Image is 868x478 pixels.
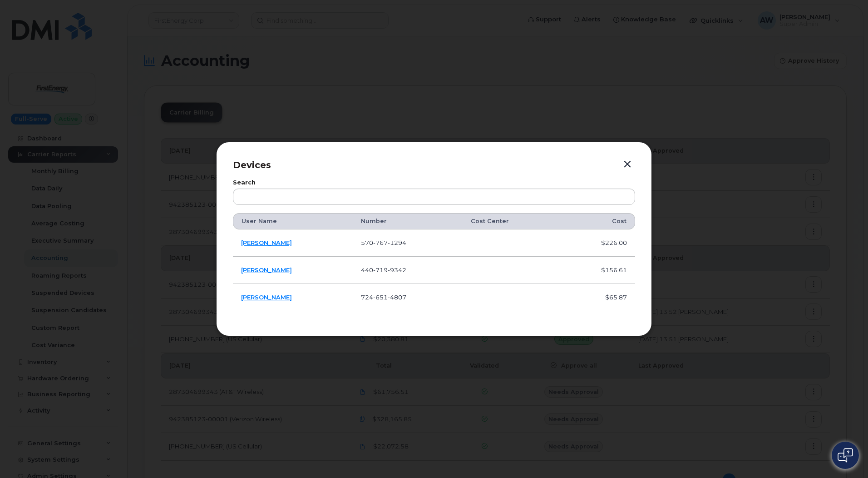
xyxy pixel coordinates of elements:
th: Cost [560,213,635,229]
span: 570 [361,239,406,246]
label: Search [233,180,635,186]
th: User Name [233,213,353,229]
a: [PERSON_NAME] [241,294,292,301]
td: $156.61 [560,257,635,284]
span: 4807 [388,294,406,301]
span: 651 [373,294,388,301]
img: Open chat [838,448,853,463]
span: 719 [373,266,388,274]
span: 440 [361,266,406,274]
td: $226.00 [560,229,635,257]
a: [PERSON_NAME] [241,266,292,274]
td: $65.87 [560,284,635,311]
a: [PERSON_NAME] [241,239,292,246]
th: Cost Center [463,213,560,229]
th: Number [353,213,463,229]
span: 724 [361,294,406,301]
span: 1294 [388,239,406,246]
span: 767 [373,239,388,246]
span: 9342 [388,266,406,274]
p: Devices [233,159,635,172]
